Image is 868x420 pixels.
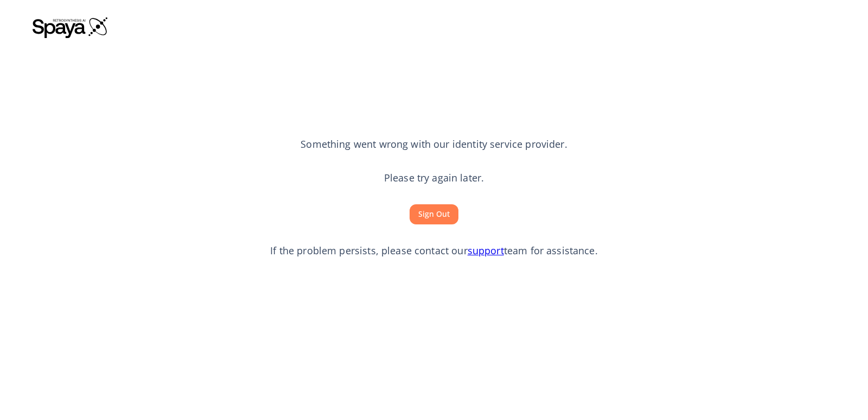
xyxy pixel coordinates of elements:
p: Something went wrong with our identity service provider. [301,137,567,152]
button: Sign Out [410,204,458,224]
a: support [468,244,504,257]
p: Please try again later. [384,171,484,185]
img: Spaya logo [33,16,108,38]
p: If the problem persists, please contact our team for assistance. [270,244,598,258]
